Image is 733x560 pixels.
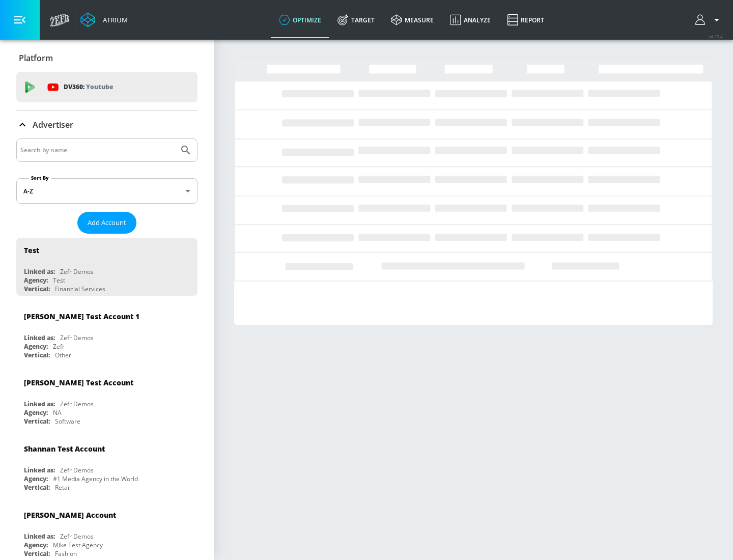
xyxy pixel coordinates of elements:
[271,2,329,38] a: optimize
[55,483,71,492] div: Retail
[16,178,198,204] div: A-Z
[55,417,80,426] div: Software
[88,217,126,229] span: Add Account
[24,541,48,549] div: Agency:
[24,342,48,351] div: Agency:
[24,532,55,541] div: Linked as:
[60,333,94,342] div: Zefr Demos
[16,436,198,494] div: Shannan Test AccountLinked as:Zefr DemosAgency:#1 Media Agency in the WorldVertical:Retail
[53,474,138,483] div: #1 Media Agency in the World
[24,267,55,276] div: Linked as:
[55,351,71,359] div: Other
[24,378,133,387] div: [PERSON_NAME] Test Account
[24,549,50,558] div: Vertical:
[77,212,136,234] button: Add Account
[383,2,442,38] a: measure
[24,444,105,454] div: Shannan Test Account
[24,245,39,255] div: Test
[99,15,128,24] div: Atrium
[60,466,94,474] div: Zefr Demos
[64,81,113,93] p: DV360:
[60,400,94,408] div: Zefr Demos
[16,304,198,362] div: [PERSON_NAME] Test Account 1Linked as:Zefr DemosAgency:ZefrVertical:Other
[16,370,198,428] div: [PERSON_NAME] Test AccountLinked as:Zefr DemosAgency:NAVertical:Software
[24,333,55,342] div: Linked as:
[499,2,552,38] a: Report
[24,510,116,520] div: [PERSON_NAME] Account
[55,549,77,558] div: Fashion
[16,44,198,72] div: Platform
[24,276,48,285] div: Agency:
[55,285,105,293] div: Financial Services
[53,541,103,549] div: Mike Test Agency
[329,2,383,38] a: Target
[24,285,50,293] div: Vertical:
[19,52,53,64] p: Platform
[60,267,94,276] div: Zefr Demos
[53,342,65,351] div: Zefr
[24,400,55,408] div: Linked as:
[80,12,128,27] a: Atrium
[24,483,50,492] div: Vertical:
[24,417,50,426] div: Vertical:
[442,2,499,38] a: Analyze
[24,474,48,483] div: Agency:
[16,110,198,139] div: Advertiser
[24,312,139,321] div: [PERSON_NAME] Test Account 1
[60,532,94,541] div: Zefr Demos
[24,351,50,359] div: Vertical:
[53,408,62,417] div: NA
[24,466,55,474] div: Linked as:
[20,144,175,157] input: Search by name
[53,276,65,285] div: Test
[86,81,113,92] p: Youtube
[33,119,73,130] p: Advertiser
[709,34,723,39] span: v 4.25.4
[16,238,198,296] div: TestLinked as:Zefr DemosAgency:TestVertical:Financial Services
[16,72,198,102] div: DV360: Youtube
[24,408,48,417] div: Agency:
[29,175,51,181] label: Sort By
